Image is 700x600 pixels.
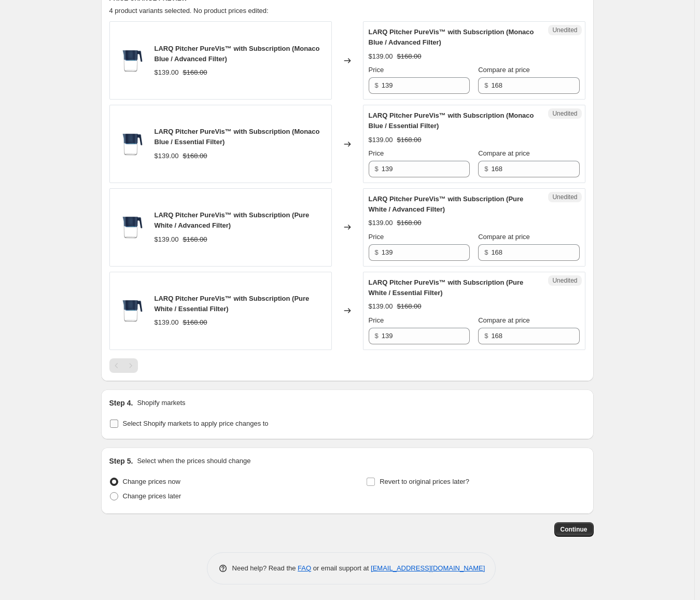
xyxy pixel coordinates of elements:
span: Revert to original prices later? [380,478,469,485]
span: Compare at price [478,66,530,74]
span: $ [375,248,379,256]
div: $139.00 [155,67,179,78]
div: $139.00 [155,234,179,245]
span: Compare at price [478,316,530,324]
span: Change prices later [123,492,181,500]
span: Compare at price [478,149,530,157]
img: PAMB190A_5355a7c0-10e8-4adc-ab83-7817acbc9f7b_80x.png [115,129,146,160]
span: Continue [561,525,587,534]
img: PAMB190A_5355a7c0-10e8-4adc-ab83-7817acbc9f7b_80x.png [115,212,146,243]
button: Continue [554,522,594,537]
span: LARQ Pitcher PureVis™ with Subscription (Monaco Blue / Essential Filter) [155,128,320,146]
strike: $168.00 [183,317,207,328]
div: $139.00 [369,135,393,145]
span: $ [484,248,488,256]
div: $139.00 [155,317,179,328]
strike: $168.00 [397,301,422,312]
span: 4 product variants selected. No product prices edited: [109,7,269,15]
div: $139.00 [369,301,393,312]
span: LARQ Pitcher PureVis™ with Subscription (Monaco Blue / Advanced Filter) [155,45,320,63]
span: $ [484,81,488,89]
span: Price [369,149,384,157]
span: Compare at price [478,233,530,241]
span: $ [484,332,488,340]
span: $ [375,81,379,89]
strike: $168.00 [397,218,422,228]
span: $ [375,165,379,173]
span: $ [484,165,488,173]
strike: $168.00 [183,151,207,161]
h2: Step 4. [109,398,133,408]
div: $139.00 [369,218,393,228]
a: [EMAIL_ADDRESS][DOMAIN_NAME] [371,564,485,572]
strike: $168.00 [397,135,422,145]
strike: $168.00 [183,234,207,245]
strike: $168.00 [183,67,207,78]
span: Change prices now [123,478,180,485]
img: PAMB190A_5355a7c0-10e8-4adc-ab83-7817acbc9f7b_80x.png [115,295,146,326]
span: LARQ Pitcher PureVis™ with Subscription (Monaco Blue / Essential Filter) [369,111,534,130]
img: PAMB190A_5355a7c0-10e8-4adc-ab83-7817acbc9f7b_80x.png [115,45,146,76]
span: LARQ Pitcher PureVis™ with Subscription (Pure White / Essential Filter) [155,295,310,313]
strike: $168.00 [397,51,422,62]
span: Select Shopify markets to apply price changes to [123,420,269,427]
a: FAQ [298,564,311,572]
span: LARQ Pitcher PureVis™ with Subscription (Pure White / Essential Filter) [369,278,524,297]
span: Unedited [552,109,577,118]
span: $ [375,332,379,340]
span: Need help? Read the [232,564,298,572]
span: Unedited [552,26,577,34]
span: LARQ Pitcher PureVis™ with Subscription (Monaco Blue / Advanced Filter) [369,28,534,46]
p: Select when the prices should change [137,456,250,466]
h2: Step 5. [109,456,133,466]
div: $139.00 [155,151,179,161]
p: Shopify markets [137,398,185,408]
div: $139.00 [369,51,393,62]
span: Price [369,233,384,241]
span: Price [369,316,384,324]
span: or email support at [311,564,371,572]
span: Unedited [552,193,577,201]
span: Price [369,66,384,74]
span: LARQ Pitcher PureVis™ with Subscription (Pure White / Advanced Filter) [369,195,524,213]
span: LARQ Pitcher PureVis™ with Subscription (Pure White / Advanced Filter) [155,211,310,229]
nav: Pagination [109,358,138,373]
span: Unedited [552,276,577,285]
